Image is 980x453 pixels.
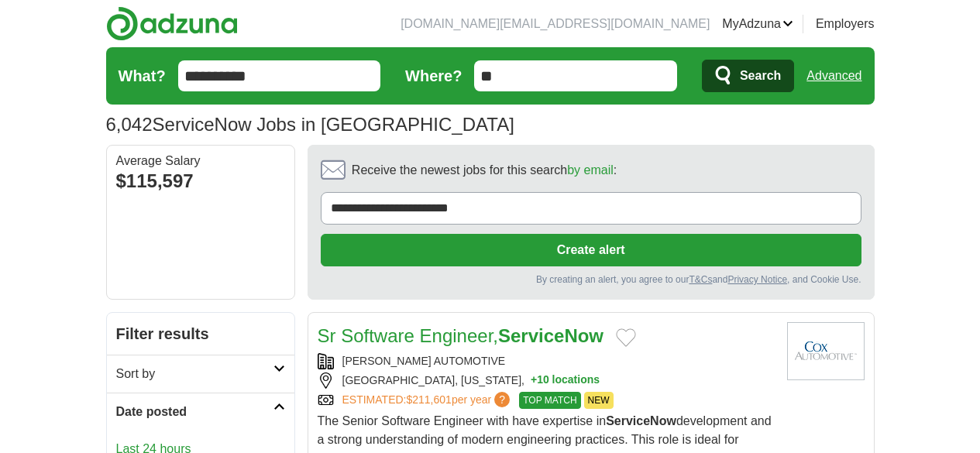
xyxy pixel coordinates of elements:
span: $211,601 [406,393,451,406]
span: ? [494,392,510,407]
span: + [531,372,537,389]
strong: ServiceNow [606,414,676,427]
a: [PERSON_NAME] AUTOMOTIVE [342,355,506,367]
a: Date posted [107,393,294,431]
div: [GEOGRAPHIC_DATA], [US_STATE], [318,372,775,389]
strong: ServiceNow [498,325,603,346]
span: TOP MATCH [519,392,580,409]
a: Sort by [107,355,294,393]
a: T&Cs [689,274,712,285]
a: Employers [816,15,875,33]
button: Search [702,60,794,92]
button: +10 locations [531,372,600,389]
div: Average Salary [116,155,285,167]
a: Privacy Notice [727,274,787,285]
img: Cox Automotive logo [787,322,865,380]
a: Sr Software Engineer,ServiceNow [318,325,604,346]
a: MyAdzuna [722,15,793,33]
img: Adzuna logo [106,6,238,41]
label: What? [119,64,166,88]
h2: Date posted [116,403,273,421]
div: By creating an alert, you agree to our and , and Cookie Use. [321,273,861,287]
span: Receive the newest jobs for this search : [352,161,617,180]
a: Advanced [806,60,861,91]
button: Create alert [321,234,861,266]
h1: ServiceNow Jobs in [GEOGRAPHIC_DATA] [106,114,514,135]
li: [DOMAIN_NAME][EMAIL_ADDRESS][DOMAIN_NAME] [401,15,710,33]
h2: Filter results [107,313,294,355]
div: $115,597 [116,167,285,195]
a: ESTIMATED:$211,601per year? [342,392,514,409]
label: Where? [405,64,462,88]
h2: Sort by [116,365,273,383]
button: Add to favorite jobs [616,328,636,347]
a: by email [567,163,614,177]
span: Search [740,60,781,91]
span: NEW [584,392,614,409]
span: 6,042 [106,111,153,139]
